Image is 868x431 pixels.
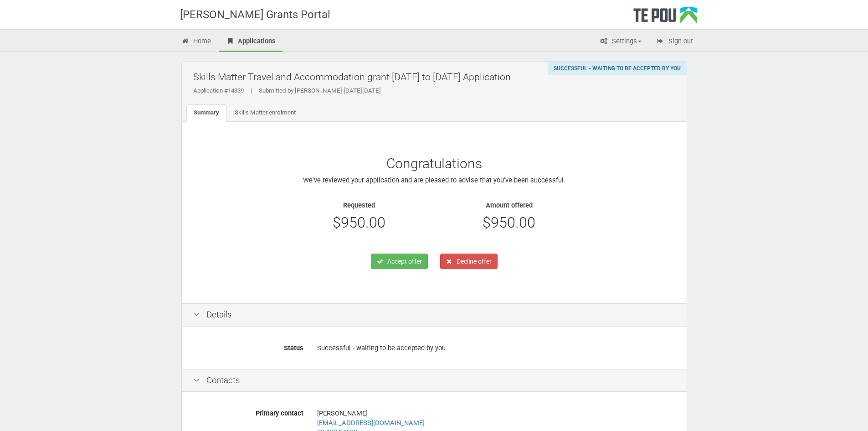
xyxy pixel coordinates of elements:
label: Status [186,340,310,353]
a: Settings [593,32,648,52]
a: Applications [219,32,282,52]
button: Decline offer [440,254,498,269]
div: Amount offered [441,201,577,210]
div: Requested [291,201,427,210]
div: Details [182,303,687,327]
a: Skills Matter enrolment [227,104,303,122]
h2: Skills Matter Travel and Accommodation grant [DATE] to [DATE] Application [193,66,680,88]
div: Application #14339 Submitted by [PERSON_NAME] [DATE][DATE] [193,87,680,95]
div: Successful - waiting to be accepted by you [548,62,687,75]
span: | [244,87,259,94]
a: Home [175,32,218,52]
a: Summary [186,104,226,122]
div: We've reviewed your application and are pleased to advise that you've been successful. [216,156,652,270]
div: Contacts [182,369,687,392]
a: [EMAIL_ADDRESS][DOMAIN_NAME] [317,419,425,427]
h2: Congratulations [216,156,652,171]
div: $950.00 [441,215,577,231]
label: Primary contact [186,405,310,418]
div: $950.00 [291,215,427,231]
div: Te Pou Logo [633,6,697,29]
a: Sign out [649,32,700,52]
div: Successful - waiting to be accepted by you [317,340,675,356]
button: Accept offer [371,254,428,269]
